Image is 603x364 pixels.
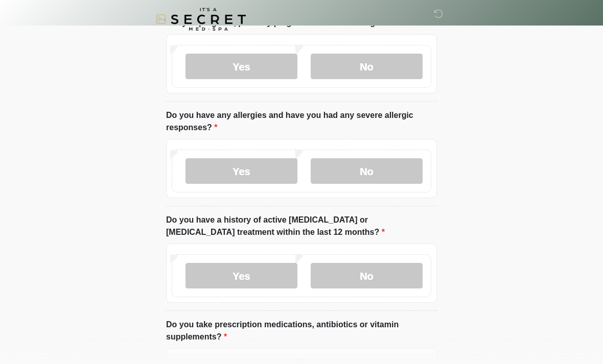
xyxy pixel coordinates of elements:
[311,54,423,79] label: No
[311,263,423,288] label: No
[166,319,437,343] label: Do you take prescription medications, antibiotics or vitamin supplements?
[156,8,246,31] img: It's A Secret Med Spa Logo
[185,158,297,184] label: Yes
[185,54,297,79] label: Yes
[185,263,297,288] label: Yes
[166,214,437,238] label: Do you have a history of active [MEDICAL_DATA] or [MEDICAL_DATA] treatment within the last 12 mon...
[166,109,437,134] label: Do you have any allergies and have you had any severe allergic responses?
[311,158,423,184] label: No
